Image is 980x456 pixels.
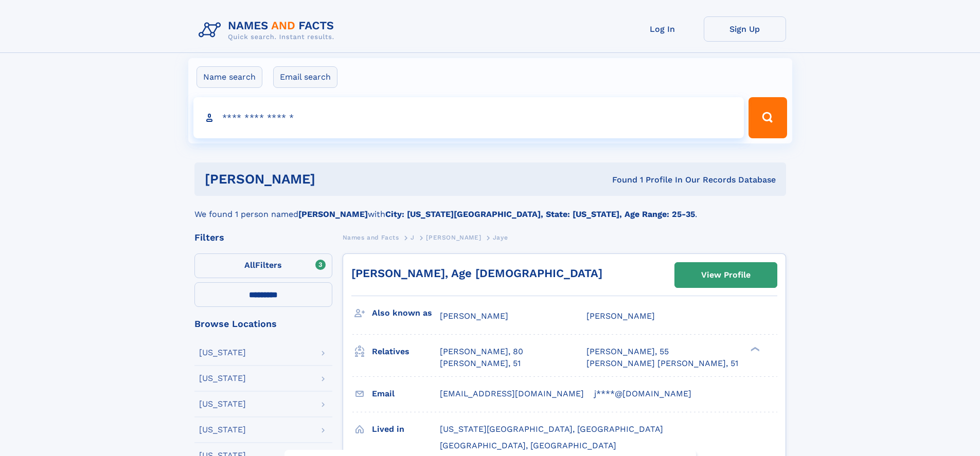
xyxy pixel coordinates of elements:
[440,311,508,321] span: [PERSON_NAME]
[194,16,343,44] img: Logo Names and Facts
[372,421,440,438] h3: Lived in
[440,358,521,369] a: [PERSON_NAME], 51
[586,346,669,357] a: [PERSON_NAME], 55
[411,234,415,241] span: J
[205,173,464,186] h1: [PERSON_NAME]
[675,263,777,287] a: View Profile
[426,231,481,244] a: [PERSON_NAME]
[199,426,246,434] div: [US_STATE]
[372,304,440,322] h3: Also known as
[194,196,786,221] div: We found 1 person named with .
[244,260,255,270] span: All
[411,231,415,244] a: J
[440,389,584,398] span: [EMAIL_ADDRESS][DOMAIN_NAME]
[464,174,776,186] div: Found 1 Profile In Our Records Database
[440,441,616,450] span: [GEOGRAPHIC_DATA], [GEOGRAPHIC_DATA]
[298,209,368,219] b: [PERSON_NAME]
[343,231,399,244] a: Names and Facts
[385,209,695,219] b: City: [US_STATE][GEOGRAPHIC_DATA], State: [US_STATE], Age Range: 25-35
[621,16,704,42] a: Log In
[748,346,760,353] div: ❯
[199,349,246,357] div: [US_STATE]
[493,234,508,241] span: Jaye
[199,400,246,408] div: [US_STATE]
[197,66,262,88] label: Name search
[194,233,332,242] div: Filters
[701,263,751,287] div: View Profile
[440,346,523,357] a: [PERSON_NAME], 80
[194,253,332,278] label: Filters
[749,97,787,138] button: Search Button
[351,267,602,280] a: [PERSON_NAME], Age [DEMOGRAPHIC_DATA]
[440,424,663,434] span: [US_STATE][GEOGRAPHIC_DATA], [GEOGRAPHIC_DATA]
[372,385,440,403] h3: Email
[199,374,246,382] div: [US_STATE]
[586,311,655,321] span: [PERSON_NAME]
[372,343,440,360] h3: Relatives
[194,319,332,329] div: Browse Locations
[193,97,744,138] input: search input
[704,16,786,42] a: Sign Up
[426,234,481,241] span: [PERSON_NAME]
[273,66,337,88] label: Email search
[586,358,738,369] a: [PERSON_NAME] [PERSON_NAME], 51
